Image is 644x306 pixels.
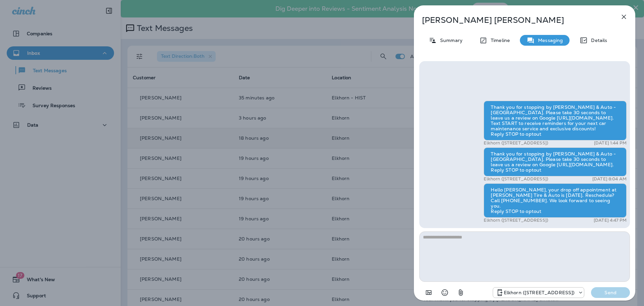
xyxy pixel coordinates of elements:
p: Elkhorn ([STREET_ADDRESS]) [484,176,548,182]
p: Messaging [535,38,563,43]
button: Add in a premade template [422,286,435,299]
p: Timeline [487,38,510,43]
div: Thank you for stopping by [PERSON_NAME] & Auto - [GEOGRAPHIC_DATA]. Please take 30 seconds to lea... [484,147,627,176]
div: +1 (402) 502-7400 [493,289,584,297]
p: Elkhorn ([STREET_ADDRESS]) [484,140,548,146]
div: Thank you for stopping by [PERSON_NAME] & Auto - [GEOGRAPHIC_DATA]. Please take 30 seconds to lea... [484,101,627,140]
p: Details [588,38,607,43]
div: Hello [PERSON_NAME], your drop off appointment at [PERSON_NAME] Tire & Auto is [DATE]. Reschedule... [484,183,627,218]
p: Elkhorn ([STREET_ADDRESS]) [484,218,548,223]
p: [DATE] 8:04 AM [592,176,627,182]
p: [PERSON_NAME] [PERSON_NAME] [422,15,605,25]
p: [DATE] 4:47 PM [594,218,627,223]
p: Summary [437,38,463,43]
p: [DATE] 1:44 PM [594,140,627,146]
button: Select an emoji [438,286,451,299]
p: Elkhorn ([STREET_ADDRESS]) [504,290,575,295]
